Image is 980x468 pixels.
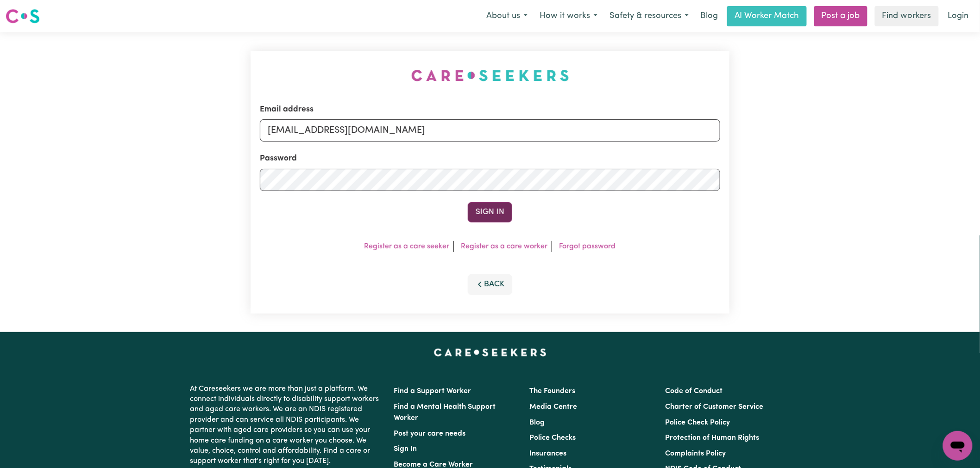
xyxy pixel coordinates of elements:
[260,104,314,116] label: Email address
[394,430,465,437] a: Post your care needs
[468,202,512,222] button: Sign In
[480,6,534,26] button: About us
[942,6,974,26] a: Login
[468,274,512,295] button: Back
[727,6,807,26] a: AI Worker Match
[394,445,417,453] a: Sign In
[260,119,720,142] input: Email address
[814,6,867,26] a: Post a job
[394,388,471,395] a: Find a Support Worker
[6,6,40,27] a: Careseekers logo
[529,434,576,442] a: Police Checks
[559,243,616,250] a: Forgot password
[394,403,496,422] a: Find a Mental Health Support Worker
[529,403,577,411] a: Media Centre
[534,6,603,26] button: How it works
[666,403,764,411] a: Charter of Customer Service
[364,243,450,250] a: Register as a care seeker
[666,434,760,442] a: Protection of Human Rights
[461,243,548,250] a: Register as a care worker
[6,8,40,25] img: Careseekers logo
[666,388,723,395] a: Code of Conduct
[529,388,575,395] a: The Founders
[434,349,547,356] a: Careseekers home page
[529,419,545,426] a: Blog
[260,153,297,165] label: Password
[875,6,939,26] a: Find workers
[666,419,730,426] a: Police Check Policy
[603,6,695,26] button: Safety & resources
[529,450,566,457] a: Insurances
[943,431,973,461] iframe: Button to launch messaging window
[695,6,723,26] a: Blog
[666,450,726,457] a: Complaints Policy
